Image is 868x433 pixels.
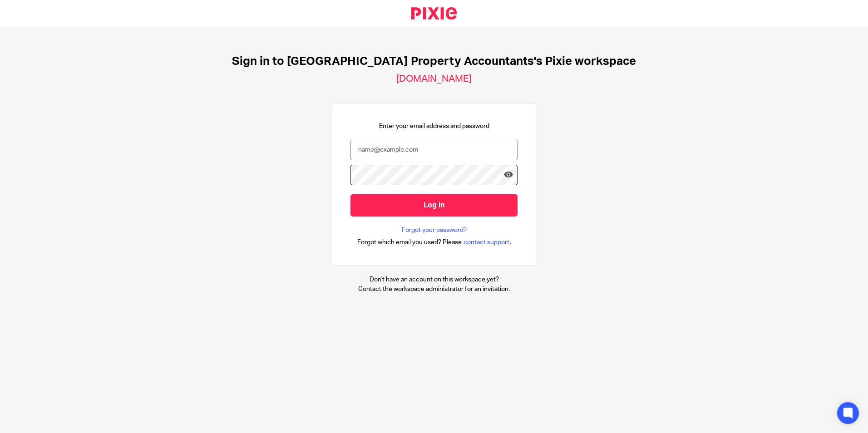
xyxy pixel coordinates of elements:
[464,238,509,247] span: contact support
[357,237,511,247] div: .
[358,285,510,294] p: Contact the workspace administrator for an invitation.
[379,122,489,131] p: Enter your email address and password
[396,73,472,85] h2: [DOMAIN_NAME]
[350,194,518,216] input: Log in
[357,238,462,247] span: Forgot which email you used? Please
[402,226,467,235] a: Forgot your password?
[350,140,518,160] input: name@example.com
[358,275,510,284] p: Don't have an account on this workspace yet?
[232,54,636,69] h1: Sign in to [GEOGRAPHIC_DATA] Property Accountants's Pixie workspace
